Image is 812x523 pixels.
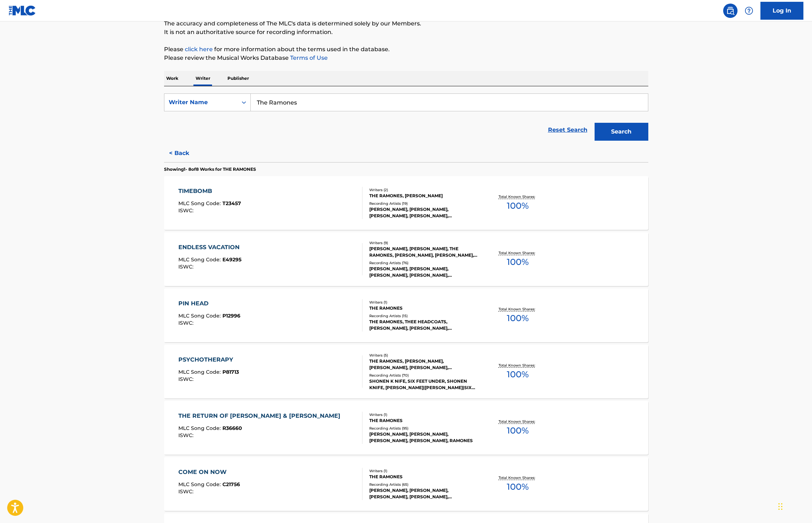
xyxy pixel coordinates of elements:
a: Terms of Use [289,54,328,61]
div: THE RAMONES [369,305,477,311]
form: Search Form [164,93,648,144]
a: COME ON NOWMLC Song Code:C21756ISWC:Writers (1)THE RAMONESRecording Artists (65)[PERSON_NAME], [P... [164,457,648,511]
span: 100 % [507,256,529,268]
img: MLC Logo [9,5,36,16]
iframe: Chat Widget [776,489,812,523]
span: 100 % [507,368,529,381]
img: search [726,6,735,15]
span: MLC Song Code : [178,425,222,431]
div: THE RAMONES, [PERSON_NAME] [369,193,477,199]
span: MLC Song Code : [178,313,222,319]
span: P12996 [222,313,240,319]
span: ISWC : [178,207,195,214]
div: [PERSON_NAME], [PERSON_NAME], [PERSON_NAME], [PERSON_NAME], [PERSON_NAME] [369,487,477,500]
div: SHONEN K NIFE, SIX FEET UNDER, SHONEN KNIFE, [PERSON_NAME]|[PERSON_NAME]|SIX FEET UNDER, SHONEN K... [369,378,477,391]
span: P81713 [222,369,239,375]
div: PIN HEAD [178,299,240,308]
a: click here [185,46,213,53]
div: Writers ( 1 ) [369,300,477,305]
div: [PERSON_NAME], [PERSON_NAME], [PERSON_NAME], [PERSON_NAME], [PERSON_NAME], [PERSON_NAME], [PERSON... [369,266,477,279]
p: It is not an authoritative source for recording information. [164,28,648,37]
span: MLC Song Code : [178,369,222,375]
div: Recording Artists ( 15 ) [369,313,477,319]
a: THE RETURN OF [PERSON_NAME] & [PERSON_NAME]MLC Song Code:R36660ISWC:Writers (1)THE RAMONESRecordi... [164,401,648,455]
span: ISWC : [178,432,195,439]
div: Recording Artists ( 70 ) [369,373,477,378]
p: Work [164,71,181,86]
a: TIMEBOMBMLC Song Code:T23457ISWC:Writers (2)THE RAMONES, [PERSON_NAME]Recording Artists (19)[PERS... [164,176,648,230]
button: < Back [164,144,207,162]
div: PSYCHOTHERAPY [178,355,239,364]
p: Publisher [225,71,251,86]
span: ISWC : [178,376,195,382]
div: Help [742,4,756,18]
p: Showing 1 - 8 of 8 Works for THE RAMONES [164,166,256,173]
span: MLC Song Code : [178,481,222,488]
a: PSYCHOTHERAPYMLC Song Code:P81713ISWC:Writers (5)THE RAMONES, [PERSON_NAME], [PERSON_NAME], [PERS... [164,345,648,398]
div: Drag [778,496,783,517]
p: Total Known Shares: [499,419,537,424]
div: Writers ( 9 ) [369,240,477,246]
span: 100 % [507,480,529,493]
div: COME ON NOW [178,468,240,476]
p: Total Known Shares: [499,475,537,480]
div: Writers ( 2 ) [369,187,477,193]
span: MLC Song Code : [178,200,222,207]
div: Recording Artists ( 76 ) [369,260,477,266]
span: C21756 [222,481,240,488]
div: TIMEBOMB [178,187,241,195]
span: 100 % [507,199,529,212]
span: 100 % [507,312,529,325]
div: Writer Name [169,98,233,107]
div: Writers ( 5 ) [369,353,477,358]
p: Total Known Shares: [499,306,537,312]
p: Writer [193,71,212,86]
p: Total Known Shares: [499,194,537,199]
a: PIN HEADMLC Song Code:P12996ISWC:Writers (1)THE RAMONESRecording Artists (15)THE RAMONES, THEE HE... [164,289,648,342]
a: Reset Search [544,122,591,138]
p: Total Known Shares: [499,250,537,256]
a: Log In [760,2,803,20]
div: THE RETURN OF [PERSON_NAME] & [PERSON_NAME] [178,412,344,420]
img: help [745,6,753,15]
span: R36660 [222,425,242,431]
p: The accuracy and completeness of The MLC's data is determined solely by our Members. [164,19,648,28]
div: Recording Artists ( 95 ) [369,426,477,431]
div: [PERSON_NAME], [PERSON_NAME], [PERSON_NAME], [PERSON_NAME], RAMONES [369,431,477,444]
p: Please for more information about the terms used in the database. [164,45,648,54]
div: [PERSON_NAME], [PERSON_NAME], THE RAMONES, [PERSON_NAME], [PERSON_NAME], [PERSON_NAME], [PERSON_N... [369,246,477,258]
span: MLC Song Code : [178,256,222,263]
span: 100 % [507,424,529,437]
div: THE RAMONES, THEE HEADCOATS, [PERSON_NAME], [PERSON_NAME], [PERSON_NAME],[PERSON_NAME],[PERSON_NAME] [369,319,477,331]
div: [PERSON_NAME], [PERSON_NAME], [PERSON_NAME], [PERSON_NAME], [PERSON_NAME] [369,206,477,219]
div: Writers ( 1 ) [369,412,477,417]
span: ISWC : [178,263,195,270]
a: ENDLESS VACATIONMLC Song Code:E49295ISWC:Writers (9)[PERSON_NAME], [PERSON_NAME], THE RAMONES, [P... [164,232,648,286]
div: Recording Artists ( 19 ) [369,201,477,206]
div: THE RAMONES [369,417,477,424]
span: ISWC : [178,320,195,326]
div: Recording Artists ( 65 ) [369,482,477,487]
div: ENDLESS VACATION [178,243,243,252]
p: Total Known Shares: [499,363,537,368]
div: THE RAMONES [369,474,477,480]
span: T23457 [222,200,241,207]
a: Public Search [723,4,737,18]
div: THE RAMONES, [PERSON_NAME], [PERSON_NAME], [PERSON_NAME], [PERSON_NAME] [369,358,477,371]
button: Search [595,123,648,141]
span: E49295 [222,256,241,263]
div: Writers ( 1 ) [369,468,477,474]
span: ISWC : [178,488,195,495]
p: Please review the Musical Works Database [164,54,648,62]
